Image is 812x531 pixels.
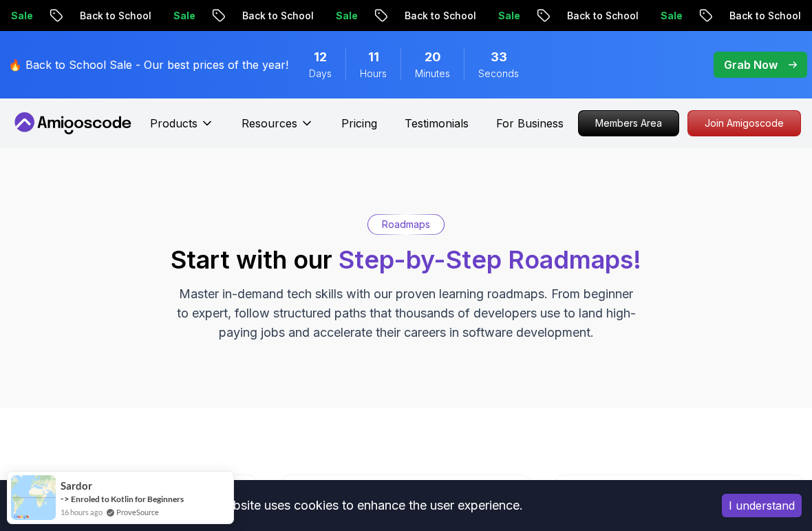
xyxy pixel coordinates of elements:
span: -> [61,493,70,504]
a: Enroled to Kotlin for Beginners [71,494,184,504]
p: Sale [231,9,275,23]
span: 16 hours ago [61,506,103,518]
p: Grab Now [724,56,778,73]
button: Accept cookies [722,494,802,517]
p: Products [150,115,197,132]
span: Step-by-Step Roadmaps! [339,244,641,275]
button: Resources [242,115,314,143]
span: Minutes [415,67,450,81]
span: 11 Hours [368,48,379,67]
p: Back to School [137,9,231,23]
p: Resources [242,115,297,132]
h2: Start with our [171,246,641,273]
a: For Business [496,115,564,132]
p: Sale [393,9,437,23]
img: provesource social proof notification image [11,475,56,520]
a: Pricing [341,115,377,132]
p: Back to School [624,9,718,23]
span: 33 Seconds [491,48,507,67]
span: Sardor [61,480,92,492]
p: Back to School [299,9,393,23]
span: 12 Days [314,48,327,67]
span: 20 Minutes [425,48,441,67]
button: Products [150,115,214,143]
span: Hours [360,67,387,81]
p: Members Area [579,111,679,136]
a: ProveSource [116,508,159,517]
span: Seconds [478,67,519,81]
p: Sale [718,9,762,23]
p: Roadmaps [382,218,430,231]
p: Back to School [462,9,555,23]
div: This website uses cookies to enhance the user experience. [10,490,701,521]
a: Testimonials [405,115,469,132]
p: 🔥 Back to School Sale - Our best prices of the year! [8,56,288,73]
p: Sale [68,9,112,23]
a: Members Area [578,110,679,136]
a: Join Amigoscode [687,110,801,136]
span: Days [309,67,332,81]
p: Master in-demand tech skills with our proven learning roadmaps. From beginner to expert, follow s... [175,284,637,342]
p: Join Amigoscode [688,111,800,136]
p: Sale [555,9,599,23]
